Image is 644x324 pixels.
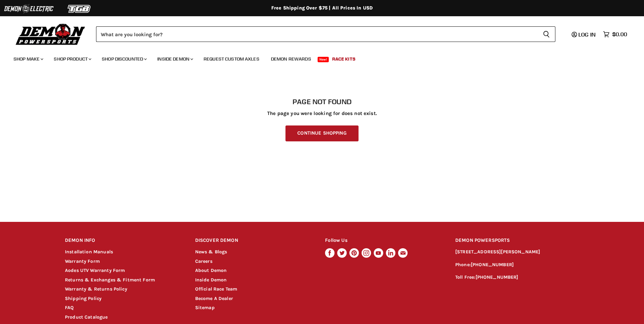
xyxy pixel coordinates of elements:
a: Aodes UTV Warranty Form [65,268,125,273]
h2: DEMON POWERSPORTS [455,233,579,249]
a: Returns & Exchanges & Fitment Form [65,277,155,283]
img: TGB Logo 2 [54,2,105,15]
p: Phone: [455,261,579,269]
a: Careers [195,258,212,264]
a: Shop Product [49,52,95,66]
a: Inside Demon [152,52,197,66]
form: Product [96,26,555,42]
h2: Follow Us [325,233,442,249]
button: Search [537,26,555,42]
a: Log in [569,31,600,38]
h1: Page not found [65,98,579,106]
a: Inside Demon [195,277,227,283]
a: Request Custom Axles [199,52,264,66]
a: Race Kits [327,52,361,66]
input: Search [96,26,537,42]
p: The page you were looking for does not exist. [65,111,579,116]
p: [STREET_ADDRESS][PERSON_NAME] [455,248,579,256]
a: Shipping Policy [65,296,101,301]
p: Toll Free: [455,274,579,281]
span: Log in [578,31,596,38]
a: Demon Rewards [266,52,316,66]
a: Shop Make [8,52,47,66]
h2: DEMON INFO [65,233,182,249]
a: Product Catalogue [65,314,108,320]
h2: DISCOVER DEMON [195,233,313,249]
span: New! [318,57,329,62]
a: Warranty Form [65,258,100,264]
a: [PHONE_NUMBER] [476,274,519,280]
ul: Main menu [8,49,625,66]
img: Demon Powersports [14,22,88,46]
div: Free Shipping Over $75 | All Prices In USD [51,5,593,11]
a: Sitemap [195,305,215,310]
a: About Demon [195,268,227,273]
a: Shop Discounted [97,52,151,66]
a: Continue Shopping [285,125,358,141]
a: Warranty & Returns Policy [65,286,127,292]
a: Official Race Team [195,286,237,292]
a: News & Blogs [195,249,227,255]
a: Installation Manuals [65,249,113,255]
a: Become A Dealer [195,296,233,301]
img: Demon Electric Logo 2 [3,2,54,15]
a: [PHONE_NUMBER] [471,262,514,268]
a: FAQ [65,305,74,310]
span: $0.00 [612,31,627,38]
a: $0.00 [600,29,630,39]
